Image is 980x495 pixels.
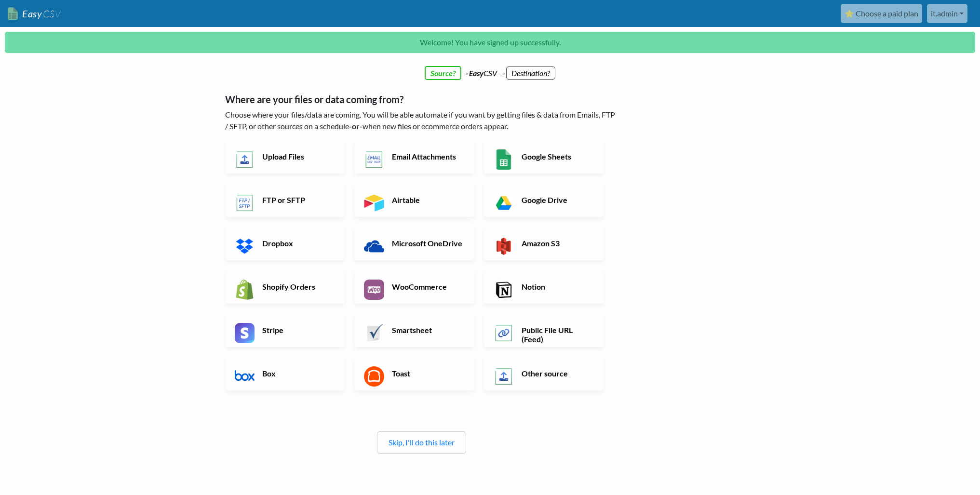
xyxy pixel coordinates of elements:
[494,280,514,300] img: Notion App & API
[354,313,474,347] a: Smartsheet
[235,236,255,256] img: Dropbox App & API
[354,140,474,174] a: Email Attachments
[235,280,255,300] img: Shopify App & API
[349,121,362,131] b: -or-
[841,4,922,23] a: ⭐ Choose a paid plan
[364,193,384,213] img: Airtable App & API
[260,325,336,334] h6: Stripe
[494,193,514,213] img: Google Drive App & API
[389,152,465,161] h6: Email Attachments
[260,369,336,378] h6: Box
[225,357,345,390] a: Box
[389,325,465,334] h6: Smartsheet
[354,357,474,390] a: Toast
[5,32,975,53] p: Welcome! You have signed up successfully.
[225,227,345,260] a: Dropbox
[354,227,474,260] a: Microsoft OneDrive
[8,4,61,24] a: EasyCSV
[235,149,255,170] img: Upload Files App & API
[494,323,514,343] img: Public File URL App & API
[494,236,514,256] img: Amazon S3 App & API
[225,270,345,304] a: Shopify Orders
[519,369,595,378] h6: Other source
[484,313,604,347] a: Public File URL (Feed)
[260,239,336,248] h6: Dropbox
[519,152,595,161] h6: Google Sheets
[484,357,604,390] a: Other source
[519,325,595,344] h6: Public File URL (Feed)
[389,195,465,204] h6: Airtable
[484,183,604,217] a: Google Drive
[225,94,618,105] h5: Where are your files or data coming from?
[364,323,384,343] img: Smartsheet App & API
[364,149,384,170] img: Email New CSV or XLSX File App & API
[364,280,384,300] img: WooCommerce App & API
[354,183,474,217] a: Airtable
[260,152,336,161] h6: Upload Files
[519,239,595,248] h6: Amazon S3
[484,227,604,260] a: Amazon S3
[225,140,345,174] a: Upload Files
[215,58,765,79] div: → CSV →
[354,270,474,304] a: WooCommerce
[389,239,465,248] h6: Microsoft OneDrive
[225,313,345,347] a: Stripe
[260,195,336,204] h6: FTP or SFTP
[389,369,465,378] h6: Toast
[519,282,595,291] h6: Notion
[494,149,514,170] img: Google Sheets App & API
[364,366,384,387] img: Toast App & API
[389,438,455,447] a: Skip, I'll do this later
[927,4,967,23] a: it.admin
[225,109,618,132] p: Choose where your files/data are coming. You will be able automate if you want by getting files &...
[235,193,255,213] img: FTP or SFTP App & API
[494,366,514,387] img: Other Source App & API
[484,140,604,174] a: Google Sheets
[42,8,61,20] span: CSV
[484,270,604,304] a: Notion
[389,282,465,291] h6: WooCommerce
[519,195,595,204] h6: Google Drive
[364,236,384,256] img: Microsoft OneDrive App & API
[235,366,255,387] img: Box App & API
[260,282,336,291] h6: Shopify Orders
[235,323,255,343] img: Stripe App & API
[225,183,345,217] a: FTP or SFTP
